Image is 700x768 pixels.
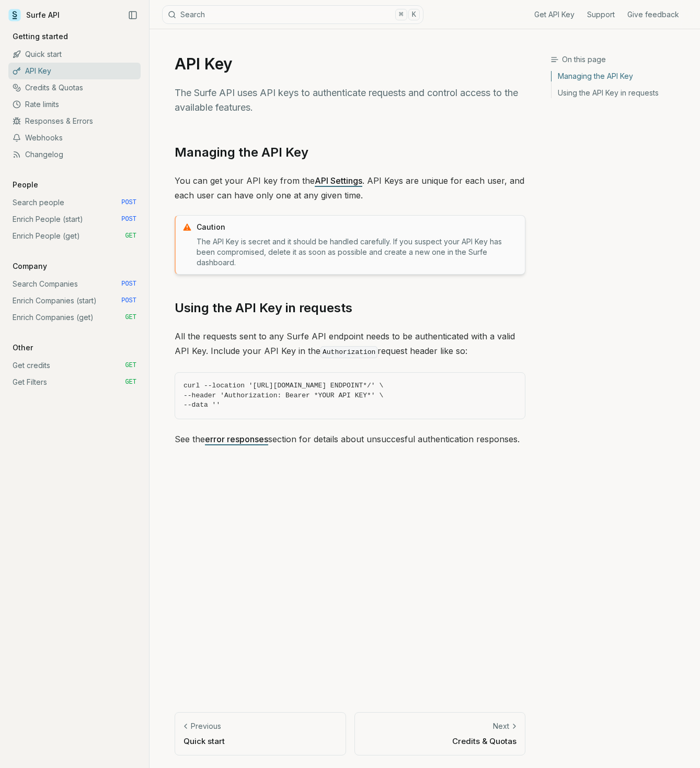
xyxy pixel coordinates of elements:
[550,54,692,65] h3: On this page
[205,434,268,444] a: error responses
[8,146,141,163] a: Changelog
[125,7,141,23] button: Collapse Sidebar
[627,9,679,20] a: Give feedback
[395,9,407,20] kbd: ⌘
[8,31,72,42] p: Getting started
[493,721,509,731] p: Next
[552,71,692,85] a: Managing the API Key
[175,54,525,73] h1: API Key
[125,232,136,240] span: GET
[8,357,141,374] a: Get credits GET
[125,378,136,386] span: GET
[8,211,141,228] a: Enrich People (start) POST
[125,361,136,370] span: GET
[8,194,141,211] a: Search people POST
[175,86,525,115] p: The Surfe API uses API keys to authenticate requests and control access to the available features.
[363,736,517,747] p: Credits & Quotas
[183,381,517,410] code: curl --location '[URL][DOMAIN_NAME] ENDPOINT*/' \ --header 'Authorization: Bearer *YOUR API KEY*'...
[8,129,141,146] a: Webhooks
[534,9,575,20] a: Get API Key
[175,144,308,161] a: Managing the API Key
[197,237,519,268] p: The API Key is secret and it should be handled carefully. If you suspect your API Key has been co...
[8,342,37,353] p: Other
[175,432,525,446] p: See the section for details about unsuccesful authentication responses.
[121,297,136,305] span: POST
[315,175,362,186] a: API Settings
[175,329,525,360] p: All the requests sent to any Surfe API endpoint needs to be authenticated with a valid API Key. I...
[320,346,377,358] code: Authorization
[8,309,141,326] a: Enrich Companies (get) GET
[552,85,692,98] a: Using the API Key in requests
[8,113,141,129] a: Responses & Errors
[408,9,420,20] kbd: K
[121,215,136,223] span: POST
[121,280,136,288] span: POST
[8,276,141,292] a: Search Companies POST
[175,300,352,316] a: Using the API Key in requests
[587,9,615,20] a: Support
[8,292,141,309] a: Enrich Companies (start) POST
[162,5,423,24] button: Search⌘K
[8,96,141,113] a: Rate limits
[8,228,141,244] a: Enrich People (get) GET
[175,712,346,755] a: PreviousQuick start
[8,261,51,271] p: Company
[354,712,526,755] a: NextCredits & Quotas
[8,79,141,96] a: Credits & Quotas
[8,7,60,23] a: Surfe API
[191,721,221,731] p: Previous
[8,46,141,63] a: Quick start
[121,198,136,207] span: POST
[175,173,525,203] p: You can get your API key from the . API Keys are unique for each user, and each user can have onl...
[183,736,337,747] p: Quick start
[197,222,519,232] p: Caution
[8,63,141,79] a: API Key
[8,374,141,391] a: Get Filters GET
[8,180,42,190] p: People
[125,313,136,322] span: GET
